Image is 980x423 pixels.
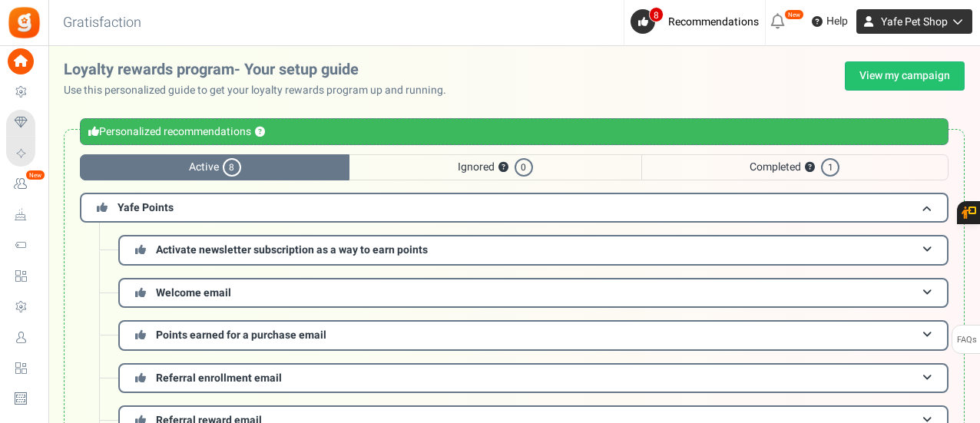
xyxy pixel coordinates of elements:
button: ? [255,127,265,137]
p: Use this personalized guide to get your loyalty rewards program up and running. [64,83,459,98]
button: ? [805,163,815,173]
a: Help [806,9,854,34]
a: View my campaign [845,61,965,91]
span: Ignored [349,154,641,180]
span: Yafe Points [118,200,174,216]
span: Recommendations [668,14,759,30]
em: New [784,9,804,20]
a: New [6,171,41,197]
span: Activate newsletter subscription as a way to earn points [156,242,428,258]
span: 0 [515,158,533,177]
span: 8 [223,158,241,177]
span: Referral enrollment email [156,370,282,386]
button: ? [498,163,508,173]
span: Completed [641,154,949,180]
div: Personalized recommendations [80,118,949,145]
a: 8 Recommendations [631,9,765,34]
h3: Gratisfaction [46,8,158,38]
span: Help [823,14,848,29]
em: New [25,170,45,180]
img: Gratisfaction [7,5,41,40]
h2: Loyalty rewards program- Your setup guide [64,61,459,78]
span: Points earned for a purchase email [156,327,326,343]
span: FAQs [956,326,977,355]
span: 1 [821,158,839,177]
span: Yafe Pet Shop [881,14,948,30]
span: 8 [649,7,664,22]
span: Welcome email [156,285,231,301]
span: Active [80,154,349,180]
